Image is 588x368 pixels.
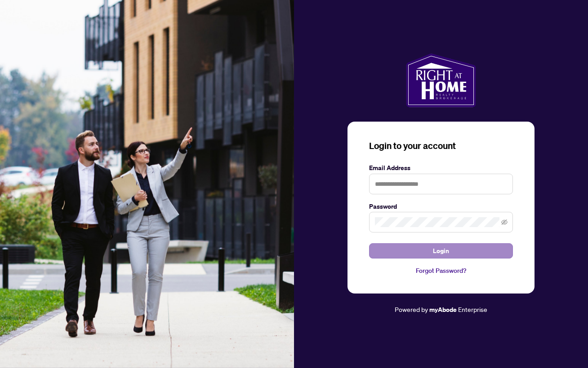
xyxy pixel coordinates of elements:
span: eye-invisible [501,219,508,225]
span: Powered by [395,305,428,313]
span: Login [433,244,449,258]
a: myAbode [429,305,457,315]
img: ma-logo [406,53,476,107]
label: Email Address [369,163,513,173]
h3: Login to your account [369,140,513,152]
label: Password [369,202,513,211]
span: Enterprise [458,305,487,313]
a: Forgot Password? [369,266,513,276]
button: Login [369,243,513,258]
